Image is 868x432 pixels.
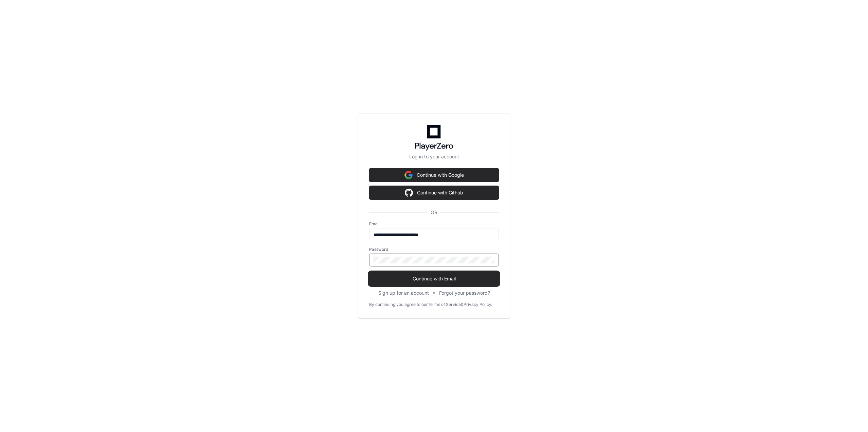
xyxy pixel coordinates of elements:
span: OR [428,209,440,216]
label: Email [369,221,499,227]
a: Privacy Policy. [464,302,492,307]
button: Continue with Google [369,168,499,182]
label: Password [369,247,499,252]
button: Continue with Email [369,272,499,286]
img: Sign in with google [405,186,413,200]
span: Continue with Email [369,275,499,282]
div: & [461,302,464,307]
button: Sign up for an account [378,290,429,296]
button: Continue with Github [369,186,499,200]
div: By continuing you agree to our [369,302,428,307]
a: Terms of Service [428,302,461,307]
button: Forgot your password? [439,290,490,296]
img: Sign in with google [404,168,413,182]
p: Log in to your account [369,153,499,160]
